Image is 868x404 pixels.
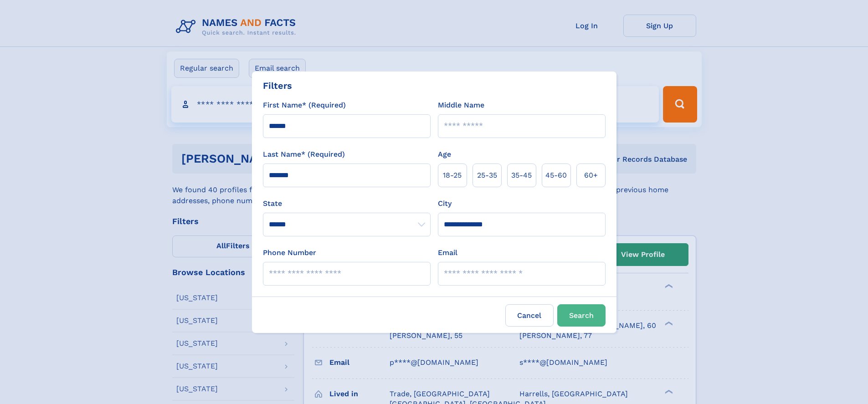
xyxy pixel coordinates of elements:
span: 25‑35 [477,170,497,181]
div: Filters [263,79,292,92]
label: Age [438,149,451,160]
label: Phone Number [263,247,316,258]
span: 60+ [584,170,598,181]
label: City [438,198,452,209]
label: First Name* (Required) [263,100,346,111]
label: Email [438,247,457,258]
span: 45‑60 [545,170,567,181]
label: Last Name* (Required) [263,149,345,160]
label: State [263,198,431,209]
label: Cancel [505,304,554,327]
label: Middle Name [438,100,484,111]
span: 35‑45 [511,170,532,181]
span: 18‑25 [443,170,462,181]
button: Search [557,304,606,327]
